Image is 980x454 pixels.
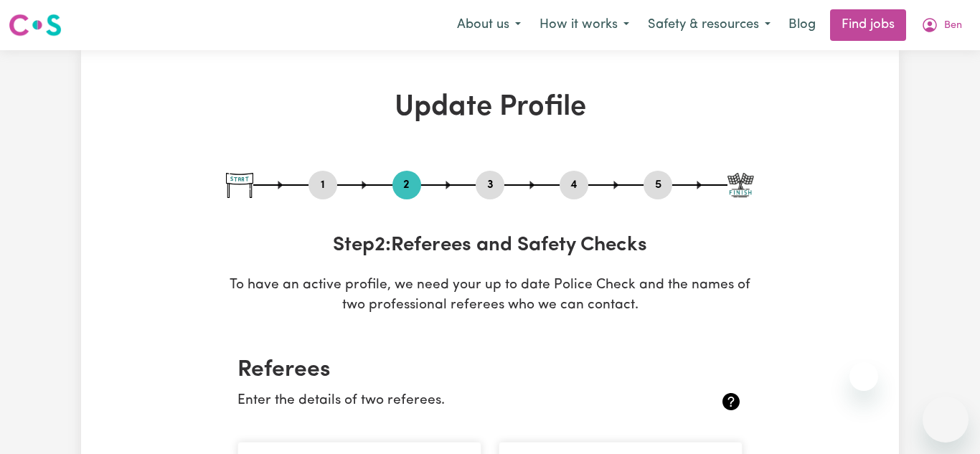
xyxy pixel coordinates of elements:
button: Go to step 1 [308,176,337,194]
iframe: Close message [849,362,878,391]
button: Go to step 5 [644,176,672,194]
h3: Step 2 : Referees and Safety Checks [226,234,754,258]
a: Find jobs [830,9,906,41]
button: Safety & resources [639,10,780,40]
iframe: Button to launch messaging window [923,397,969,443]
p: To have an active profile, we need your up to date Police Check and the names of two professional... [226,275,754,317]
button: About us [448,10,530,40]
span: Ben [944,18,962,34]
button: Go to step 4 [560,176,588,194]
p: Enter the details of two referees. [237,391,659,412]
button: Go to step 2 [392,176,421,194]
h2: Referees [237,356,743,384]
button: My Account [912,10,971,40]
a: Careseekers logo [9,9,62,42]
h1: Update Profile [226,90,754,125]
img: Careseekers logo [9,12,62,38]
button: How it works [530,10,639,40]
a: Blog [780,9,824,41]
button: Go to step 3 [476,176,504,194]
